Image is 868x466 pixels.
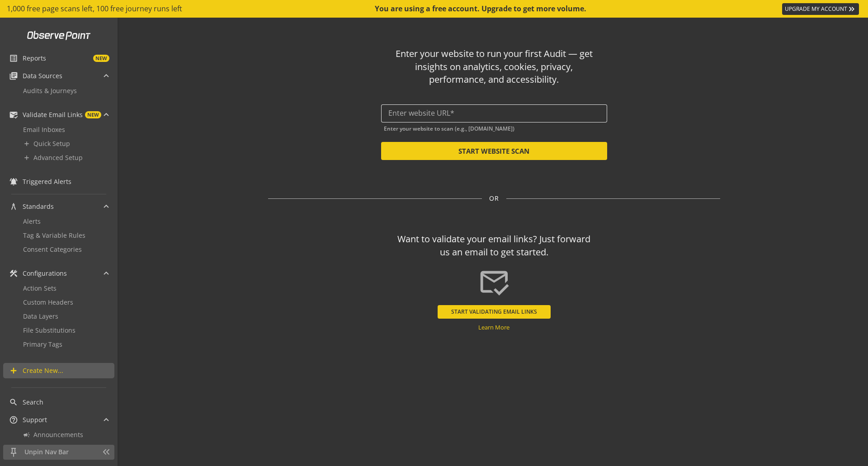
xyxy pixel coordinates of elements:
[23,284,57,292] span: Action Sets
[3,214,114,264] div: Standards
[9,415,18,424] mat-icon: help_outline
[23,54,46,63] span: Reports
[375,4,587,14] div: You are using a free account. Upgrade to get more volume.
[9,269,18,278] mat-icon: construction
[3,107,114,122] mat-expansion-panel-header: Validate Email LinksNEW
[3,122,114,172] div: Validate Email LinksNEW
[23,202,54,211] span: Standards
[3,281,114,358] div: Configurations
[3,84,114,105] div: Data Sources
[23,326,75,334] span: File Substitutions
[33,139,70,148] span: Quick Setup
[3,51,114,66] a: ReportsNEW
[3,412,114,428] mat-expansion-panel-header: Support
[489,194,499,203] span: OR
[23,110,83,119] span: Validate Email Links
[388,109,600,118] input: Enter website URL*
[23,154,30,161] mat-icon: add
[33,430,83,439] span: Announcements
[23,231,85,240] span: Tag & Variable Rules
[33,153,83,162] span: Advanced Setup
[438,305,551,319] button: START VALIDATING EMAIL LINKS
[9,398,18,407] mat-icon: search
[23,415,47,424] span: Support
[23,71,62,80] span: Data Sources
[23,245,82,254] span: Consent Categories
[478,323,509,331] a: Learn More
[3,395,114,410] a: Search
[23,86,77,95] span: Audits & Journeys
[782,3,859,15] a: UPGRADE MY ACCOUNT
[85,111,101,118] span: NEW
[9,202,18,211] mat-icon: architecture
[24,447,97,457] span: Unpin Nav Bar
[478,266,510,298] mat-icon: mark_email_read
[7,4,182,14] span: 1,000 free page scans left, 100 free journey runs left
[23,269,67,278] span: Configurations
[23,140,30,147] mat-icon: add
[23,431,30,438] mat-icon: campaign_outline
[393,233,594,259] div: Want to validate your email links? Just forward us an email to get started.
[393,47,594,86] div: Enter your website to run your first Audit — get insights on analytics, cookies, privacy, perform...
[23,398,43,407] span: Search
[23,177,71,186] span: Triggered Alerts
[384,123,514,132] mat-hint: Enter your website to scan (e.g., [DOMAIN_NAME])
[3,68,114,84] mat-expansion-panel-header: Data Sources
[9,71,18,80] mat-icon: library_books
[93,55,109,62] span: NEW
[3,174,114,189] a: Triggered Alerts
[23,217,41,226] span: Alerts
[9,110,18,119] mat-icon: mark_email_read
[23,366,63,375] span: Create New...
[23,125,65,134] span: Email Inboxes
[3,363,114,378] a: Create New...
[3,266,114,281] mat-expansion-panel-header: Configurations
[381,142,607,160] button: START WEBSITE SCAN
[23,298,73,306] span: Custom Headers
[9,366,18,375] mat-icon: add
[3,199,114,214] mat-expansion-panel-header: Standards
[9,54,18,63] mat-icon: list_alt
[9,177,18,186] mat-icon: notifications_active
[847,5,856,14] mat-icon: keyboard_double_arrow_right
[23,340,62,348] span: Primary Tags
[23,312,58,320] span: Data Layers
